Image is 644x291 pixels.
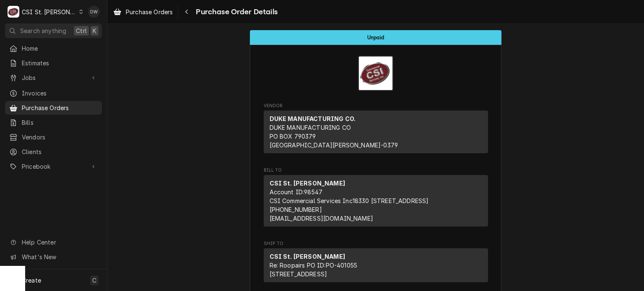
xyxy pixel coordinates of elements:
span: Pricebook [22,162,85,171]
div: Ship To [264,248,488,286]
div: Vendor [264,111,488,157]
button: Search anythingCtrlK [5,23,102,38]
span: Re: Roopairs PO ID: PO-401055 [270,262,358,269]
span: Purchase Order Details [193,6,278,18]
div: C [8,6,19,18]
div: Purchase Order Ship To [264,240,488,286]
div: CSI St. [PERSON_NAME] [22,8,76,16]
div: Status [250,30,501,45]
span: Ship To [264,240,488,247]
div: Purchase Order Bill To [264,167,488,230]
span: Purchase Orders [22,103,98,112]
div: CSI St. Louis's Avatar [8,6,19,18]
div: Purchase Order Vendor [264,103,488,157]
span: Account ID: 98547 [270,188,323,196]
span: K [93,26,96,35]
a: Go to Pricebook [5,160,102,173]
span: Home [22,44,98,53]
span: Create [22,277,41,284]
strong: CSI St. [PERSON_NAME] [270,253,345,260]
span: DUKE MANUFACTURING CO PO BOX 790379 [GEOGRAPHIC_DATA][PERSON_NAME]-0379 [270,124,398,149]
a: Go to Help Center [5,235,102,249]
span: Unpaid [367,35,384,40]
img: Logo [358,56,393,91]
strong: DUKE MANUFACTURING CO. [270,115,356,122]
a: Estimates [5,56,102,70]
div: Vendor [264,111,488,153]
a: Vendors [5,130,102,144]
span: Jobs [22,73,85,82]
div: DW [88,6,100,18]
a: [PHONE_NUMBER] [270,206,322,213]
span: Purchase Orders [126,8,173,16]
div: Bill To [264,175,488,227]
span: Ctrl [76,26,87,35]
span: What's New [22,252,97,261]
span: Clients [22,147,98,156]
span: CSI Commercial Services Inc18330 [STREET_ADDRESS] [270,197,429,204]
a: Go to What's New [5,250,102,264]
span: Bills [22,118,98,127]
span: C [92,276,96,285]
div: Ship To [264,248,488,282]
div: Dyane Weber's Avatar [88,6,100,18]
strong: CSI St. [PERSON_NAME] [270,180,345,187]
a: [EMAIL_ADDRESS][DOMAIN_NAME] [270,215,373,222]
span: Estimates [22,59,98,67]
span: [STREET_ADDRESS] [270,270,327,278]
a: Go to Jobs [5,71,102,85]
span: Bill To [264,167,488,174]
span: Vendor [264,103,488,109]
a: Purchase Orders [110,5,176,19]
button: Navigate back [180,5,193,18]
a: Bills [5,116,102,129]
span: Search anything [20,26,66,35]
a: Clients [5,145,102,159]
a: Invoices [5,86,102,100]
a: Purchase Orders [5,101,102,115]
span: Help Center [22,238,97,247]
span: Invoices [22,89,98,98]
a: Home [5,41,102,55]
div: Bill To [264,175,488,230]
span: Vendors [22,133,98,142]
